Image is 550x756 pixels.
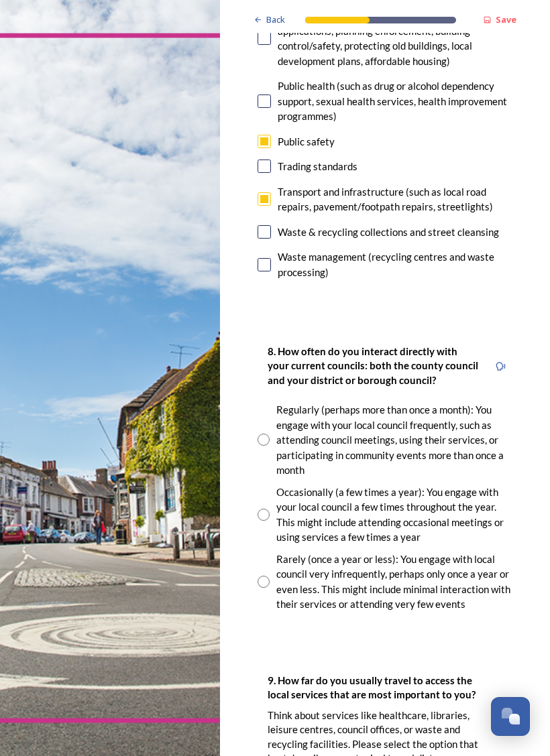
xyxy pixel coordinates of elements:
div: Transport and infrastructure (such as local road repairs, pavement/footpath repairs, streetlights) [278,184,512,214]
strong: 9. How far do you usually travel to access the local services that are most important to you? [268,674,476,700]
strong: 8. How often do you interact directly with your current councils: both the county council and you... [268,345,480,386]
div: Waste management (recycling centres and waste processing) [278,249,512,279]
span: Back [266,13,285,26]
button: Open Chat [491,697,530,736]
div: Trading standards [278,159,357,174]
div: Public health (such as drug or alcohol dependency support, sexual health services, health improve... [278,78,512,124]
div: Waste & recycling collections and street cleansing [278,225,499,240]
strong: Save [496,13,516,25]
div: Rarely (once a year or less): You engage with local council very infrequently, perhaps only once ... [276,552,512,612]
div: Occasionally (a few times a year): You engage with your local council a few times throughout the ... [276,485,512,545]
div: Public safety [278,134,335,149]
div: Regularly (perhaps more than once a month): You engage with your local council frequently, such a... [276,402,512,478]
div: Planning and development (such as planning applications, planning enforcement, building control/s... [278,8,512,68]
